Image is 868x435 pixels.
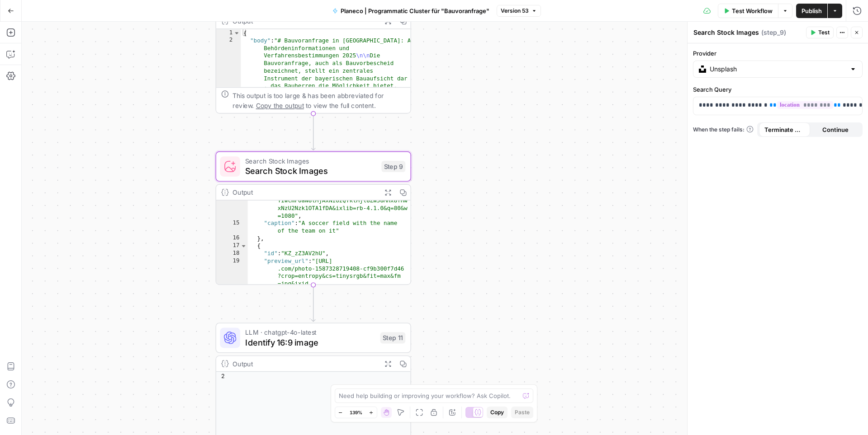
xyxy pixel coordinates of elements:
[216,257,248,332] div: 19
[490,408,504,416] span: Copy
[501,7,529,15] span: Version 53
[245,164,376,177] span: Search Stock Images
[245,327,375,337] span: LLM · chatgpt-4o-latest
[732,6,773,15] span: Test Workflow
[232,90,405,111] div: This output is too large & has been abbreviated for review. to view the full content.
[312,113,315,150] g: Edge from step_7 to step_9
[810,122,861,137] button: Continue
[511,407,533,418] button: Paste
[327,4,495,18] button: Planeco | Programmatic Cluster für "Bauvoranfrage"
[764,125,805,134] span: Terminate Workflow
[381,161,405,172] div: Step 9
[256,102,304,109] span: Copy the output
[232,16,376,26] div: Output
[216,234,248,242] div: 16
[380,332,406,343] div: Step 11
[806,27,834,38] button: Test
[822,125,849,134] span: Continue
[232,359,376,369] div: Output
[216,29,241,37] div: 1
[341,6,489,15] span: Planeco | Programmatic Cluster für "Bauvoranfrage"
[350,409,362,416] span: 139%
[497,5,541,17] button: Version 53
[718,4,778,18] button: Test Workflow
[233,29,240,37] span: Toggle code folding, rows 1 through 3
[487,407,508,418] button: Copy
[796,4,827,18] button: Publish
[312,285,315,322] g: Edge from step_9 to step_11
[245,336,375,349] span: Identify 16:9 image
[710,65,846,74] input: Unsplash
[693,28,759,37] textarea: Search Stock Images
[216,372,411,380] div: 2
[216,242,248,250] div: 17
[216,151,411,285] div: Search Stock ImagesSearch Stock ImagesStep 9Output TIwcmF0aW8lMjAxNiUzQTklMjl8ZW58MHx8fHw xNzU2Nz...
[761,28,786,37] span: ( step_9 )
[515,408,530,416] span: Paste
[216,250,248,257] div: 18
[216,220,248,234] div: 15
[232,187,376,197] div: Output
[693,126,754,134] a: When the step fails:
[245,156,376,166] span: Search Stock Images
[240,242,247,250] span: Toggle code folding, rows 17 through 21
[693,49,863,58] label: Provider
[818,28,830,37] span: Test
[802,6,822,15] span: Publish
[693,85,863,94] label: Search Query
